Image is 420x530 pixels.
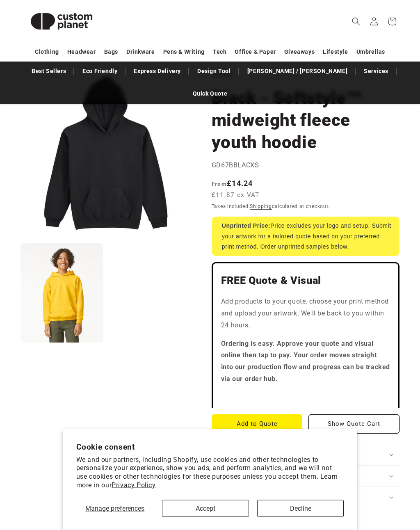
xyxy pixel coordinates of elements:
[126,45,155,59] a: Drinkware
[221,274,390,288] h2: FREE Quote & Visual
[212,181,227,187] span: From
[162,500,249,517] button: Accept
[213,45,226,59] a: Tech
[104,45,118,59] a: Bags
[323,45,348,59] a: Lifestyle
[212,217,399,256] div: Price excludes your logo and setup. Submit your artwork for a tailored quote based on your prefer...
[67,45,96,59] a: Headwear
[212,203,399,211] div: Taxes included. calculated at checkout.
[189,87,232,101] a: Quick Quote
[76,500,154,517] button: Manage preferences
[163,45,205,59] a: Pens & Writing
[250,204,272,210] a: Shipping
[356,45,385,59] a: Umbrellas
[21,68,191,343] media-gallery: Gallery Viewer
[360,64,393,79] a: Services
[212,162,259,169] span: GD67BBLACXS
[78,64,121,79] a: Eco Friendly
[112,481,155,489] a: Privacy Policy
[212,179,253,188] strong: £14.24
[27,64,70,79] a: Best Sellers
[130,64,185,79] a: Express Delivery
[221,296,390,331] p: Add products to your quote, choose your print method and upload your artwork. We'll be back to yo...
[212,415,303,434] button: Add to Quote
[85,505,144,512] span: Manage preferences
[284,45,315,59] a: Giveaways
[76,456,344,490] p: We and our partners, including Shopify, use cookies and other technologies to personalize your ex...
[235,45,276,59] a: Office & Paper
[221,340,390,383] strong: Ordering is easy. Approve your quote and visual online then tap to pay. Your order moves straight...
[257,500,344,517] button: Decline
[212,87,399,154] h1: Black - Softstyle™ midweight fleece youth hoodie
[347,13,365,31] summary: Search
[76,442,344,452] h2: Cookie consent
[193,64,235,79] a: Design Tool
[243,64,352,79] a: [PERSON_NAME] / [PERSON_NAME]
[35,45,59,59] a: Clothing
[21,3,103,40] img: Custom Planet
[222,223,271,229] strong: Unprinted Price:
[212,191,260,200] span: £11.87 ex VAT
[221,392,390,400] iframe: Customer reviews powered by Trustpilot
[308,415,399,434] button: Show Quote Cart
